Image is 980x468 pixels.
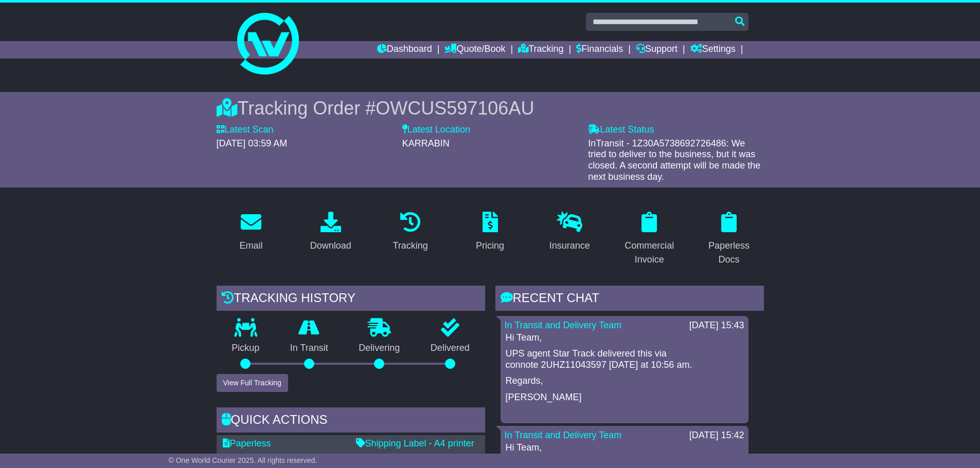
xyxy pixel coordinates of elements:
[690,41,736,59] a: Settings
[518,41,563,59] a: Tracking
[415,343,485,354] p: Delivered
[217,138,288,148] span: [DATE] 03:59 AM
[701,239,757,267] div: Paperless Docs
[233,208,269,256] a: Email
[402,124,470,136] label: Latest Location
[217,407,485,435] div: Quick Actions
[549,239,590,253] div: Insurance
[506,332,743,344] p: Hi Team,
[386,208,434,256] a: Tracking
[239,239,262,253] div: Email
[217,124,274,136] label: Latest Scan
[223,438,271,448] a: Paperless
[694,208,764,270] a: Paperless Docs
[310,239,351,253] div: Download
[689,430,744,441] div: [DATE] 15:42
[377,41,432,59] a: Dashboard
[506,376,743,387] p: Regards,
[356,438,474,448] a: Shipping Label - A4 printer
[169,456,317,464] span: © One World Courier 2025. All rights reserved.
[506,392,743,403] p: [PERSON_NAME]
[402,138,450,148] span: KARRABIN
[344,343,416,354] p: Delivering
[469,208,511,256] a: Pricing
[588,138,760,182] span: InTransit - 1Z30A5738692726486: We tried to deliver to the business, but it was closed. A second ...
[217,374,288,392] button: View Full Tracking
[588,124,654,136] label: Latest Status
[476,239,504,253] div: Pricing
[506,442,743,454] p: Hi Team,
[615,208,684,270] a: Commercial Invoice
[217,286,485,313] div: Tracking history
[543,208,597,256] a: Insurance
[495,286,764,313] div: RECENT CHAT
[505,430,622,440] a: In Transit and Delivery Team
[576,41,623,59] a: Financials
[304,208,358,256] a: Download
[275,343,344,354] p: In Transit
[376,98,534,119] span: OWCUS597106AU
[689,320,744,331] div: [DATE] 15:43
[636,41,678,59] a: Support
[217,343,275,354] p: Pickup
[444,41,505,59] a: Quote/Book
[621,239,678,267] div: Commercial Invoice
[505,320,622,330] a: In Transit and Delivery Team
[393,239,427,253] div: Tracking
[506,348,743,370] p: UPS agent Star Track delivered this via connote 2UHZ11043597 [DATE] at 10:56 am.
[217,97,764,119] div: Tracking Order #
